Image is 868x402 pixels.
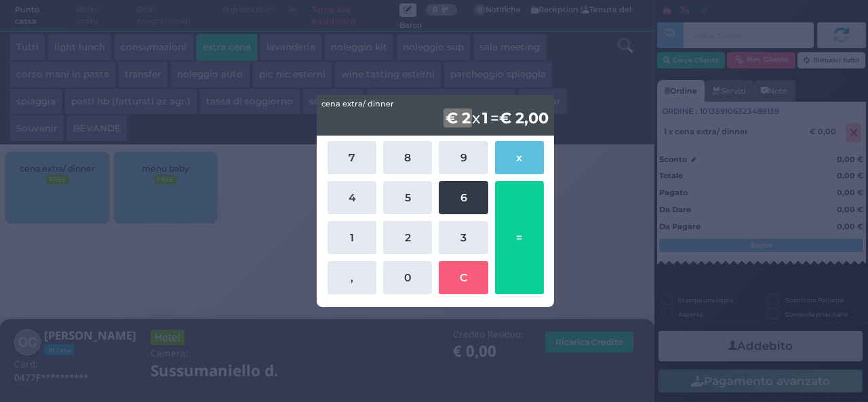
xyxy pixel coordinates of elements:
button: 8 [383,141,432,174]
button: 2 [383,221,432,254]
b: € 2,00 [499,108,549,127]
button: C [439,261,488,294]
button: 1 [328,221,376,254]
button: 3 [439,221,488,254]
div: x = [317,95,554,136]
b: 1 [480,108,490,127]
button: = [495,181,544,294]
button: x [495,141,544,174]
b: € 2 [443,108,473,127]
span: cena extra/ dinner [321,98,394,110]
button: , [328,261,376,294]
button: 9 [439,141,488,174]
button: 6 [439,181,488,214]
button: 4 [328,181,376,214]
button: 7 [328,141,376,174]
button: 0 [383,261,432,294]
button: 5 [383,181,432,214]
